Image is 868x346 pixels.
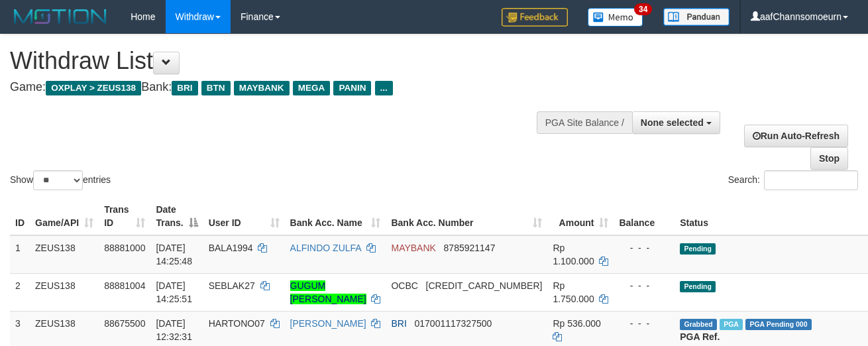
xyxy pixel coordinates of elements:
[386,198,547,235] th: Bank Acc. Number: activate to sort column ascending
[619,317,669,330] div: - - -
[290,243,361,253] a: ALFINDO ZULFA
[553,318,600,329] span: Rp 536.000
[333,81,371,95] span: PANIN
[680,243,716,255] span: Pending
[30,198,99,235] th: Game/API: activate to sort column ascending
[663,8,730,26] img: panduan.png
[201,81,231,95] span: BTN
[444,243,496,253] span: Copy 8785921147 to clipboard
[502,8,568,27] img: Feedback.jpg
[209,280,255,291] span: SEBLAK27
[728,170,858,190] label: Search:
[547,198,614,235] th: Amount: activate to sort column ascending
[10,48,565,74] h1: Withdraw List
[46,81,141,95] span: OXPLAY > ZEUS138
[290,280,366,304] a: GUGUM [PERSON_NAME]
[680,319,717,330] span: Grabbed
[203,198,285,235] th: User ID: activate to sort column ascending
[680,281,716,292] span: Pending
[744,125,848,147] a: Run Auto-Refresh
[234,81,290,95] span: MAYBANK
[619,241,669,255] div: - - -
[391,243,435,253] span: MAYBANK
[290,318,366,329] a: [PERSON_NAME]
[641,117,704,128] span: None selected
[104,280,145,291] span: 88881004
[10,235,30,274] td: 1
[745,319,812,330] span: PGA Pending
[99,198,150,235] th: Trans ID: activate to sort column ascending
[293,81,331,95] span: MEGA
[632,111,720,134] button: None selected
[104,243,145,253] span: 88881000
[156,243,192,266] span: [DATE] 14:25:48
[30,235,99,274] td: ZEUS138
[10,198,30,235] th: ID
[614,198,675,235] th: Balance
[426,280,543,291] span: Copy 693817527163 to clipboard
[553,243,594,266] span: Rp 1.100.000
[30,273,99,311] td: ZEUS138
[10,273,30,311] td: 2
[764,170,858,190] input: Search:
[104,318,145,329] span: 88675500
[156,318,192,342] span: [DATE] 12:32:31
[209,243,253,253] span: BALA1994
[209,318,265,329] span: HARTONO07
[537,111,632,134] div: PGA Site Balance /
[33,170,83,190] select: Showentries
[172,81,197,95] span: BRI
[391,318,406,329] span: BRI
[810,147,848,170] a: Stop
[285,198,386,235] th: Bank Acc. Name: activate to sort column ascending
[588,8,643,27] img: Button%20Memo.svg
[634,3,652,15] span: 34
[391,280,417,291] span: OCBC
[414,318,492,329] span: Copy 017001117327500 to clipboard
[553,280,594,304] span: Rp 1.750.000
[10,7,111,27] img: MOTION_logo.png
[10,81,565,94] h4: Game: Bank:
[720,319,743,330] span: Marked by aaftrukkakada
[375,81,393,95] span: ...
[150,198,203,235] th: Date Trans.: activate to sort column descending
[156,280,192,304] span: [DATE] 14:25:51
[619,279,669,292] div: - - -
[10,170,111,190] label: Show entries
